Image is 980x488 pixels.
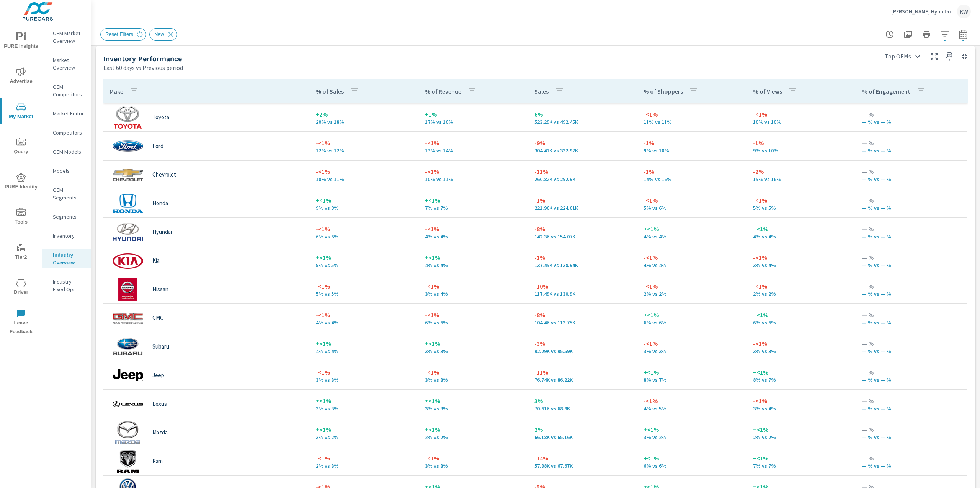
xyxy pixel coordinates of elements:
[42,165,91,177] div: Models
[957,5,971,18] div: KW
[862,339,961,348] p: — %
[937,27,952,42] button: Apply Filters
[644,282,740,291] p: -<1%
[862,310,961,319] p: — %
[753,396,850,405] p: -<1%
[534,282,631,291] p: -10%
[534,291,631,297] p: 117,489 vs 130,902
[316,233,413,240] p: 6% vs 6%
[862,167,961,176] p: — %
[753,233,850,240] p: 4% vs 4%
[425,377,522,383] p: 3% vs 3%
[425,425,522,434] p: +<1%
[891,8,951,15] p: [PERSON_NAME] Hyundai
[862,176,961,182] p: — % vs — %
[53,167,85,175] p: Models
[425,291,522,297] p: 3% vs 4%
[862,148,961,154] p: — % vs — %
[316,138,413,148] p: -<1%
[753,224,850,233] p: +<1%
[316,88,344,95] p: % of Sales
[3,102,39,121] span: My Market
[862,119,961,125] p: — % vs — %
[753,339,850,348] p: -<1%
[534,205,631,211] p: 221,957 vs 224,609
[42,127,91,138] div: Competitors
[316,377,413,383] p: 3% vs 3%
[3,67,39,86] span: Advertise
[316,368,413,377] p: -<1%
[109,88,123,95] p: Make
[316,282,413,291] p: -<1%
[113,135,143,157] img: logo-150.png
[152,257,160,264] p: Kia
[644,291,740,297] p: 2% vs 2%
[862,396,961,405] p: — %
[534,119,631,125] p: 523,293 vs 492,447
[42,28,91,47] div: OEM Market Overview
[753,88,782,95] p: % of Views
[955,27,971,42] button: Select Date Range
[149,28,177,41] div: New
[862,110,961,119] p: — %
[644,148,740,154] p: 9% vs 10%
[53,251,85,266] p: Industry Overview
[644,348,740,354] p: 3% vs 3%
[644,205,740,211] p: 5% vs 6%
[534,368,631,377] p: -11%
[113,306,143,329] img: logo-150.png
[53,186,85,201] p: OEM Segments
[152,286,168,293] p: Nissan
[316,205,413,211] p: 9% vs 8%
[152,372,164,379] p: Jeep
[644,138,740,148] p: -1%
[644,176,740,182] p: 14% vs 16%
[316,167,413,176] p: -<1%
[316,119,413,125] p: 20% vs 18%
[425,405,522,412] p: 3% vs 3%
[53,278,85,293] p: Industry Fixed Ops
[316,310,413,319] p: -<1%
[3,173,39,191] span: PURE Identity
[534,253,631,262] p: -1%
[425,88,461,95] p: % of Revenue
[100,28,146,41] div: Reset Filters
[753,196,850,205] p: -<1%
[425,310,522,319] p: -<1%
[862,291,961,297] p: — % vs — %
[753,205,850,211] p: 5% vs 5%
[3,309,39,336] span: Leave Feedback
[534,339,631,348] p: -3%
[862,434,961,440] p: — % vs — %
[534,425,631,434] p: 2%
[425,282,522,291] p: -<1%
[753,405,850,412] p: 3% vs 4%
[42,249,91,268] div: Industry Overview
[316,196,413,205] p: +<1%
[862,368,961,377] p: — %
[862,196,961,205] p: — %
[316,262,413,268] p: 5% vs 5%
[534,434,631,440] p: 66,184 vs 65,159
[42,184,91,203] div: OEM Segments
[862,319,961,326] p: — % vs — %
[862,348,961,354] p: — % vs — %
[152,458,163,465] p: Ram
[316,454,413,463] p: -<1%
[862,205,961,211] p: — % vs — %
[862,454,961,463] p: — %
[928,50,940,63] button: Make Fullscreen
[316,253,413,262] p: +<1%
[3,208,39,227] span: Tools
[316,434,413,440] p: 3% vs 2%
[152,171,176,178] p: Chevrolet
[753,282,850,291] p: -<1%
[316,425,413,434] p: +<1%
[42,54,91,73] div: Market Overview
[425,224,522,233] p: -<1%
[152,114,169,121] p: Toyota
[900,27,916,42] button: "Export Report to PDF"
[3,278,39,297] span: Driver
[644,167,740,176] p: -1%
[534,167,631,176] p: -11%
